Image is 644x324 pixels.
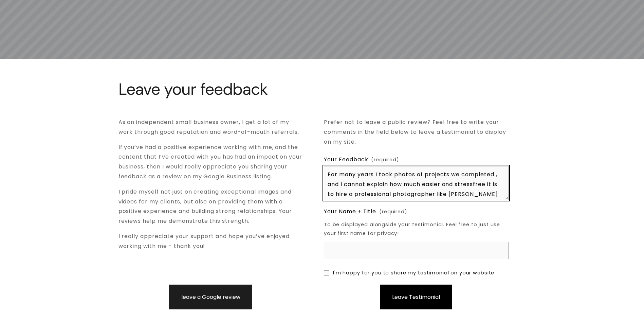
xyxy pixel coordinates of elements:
[392,293,440,301] span: Leave Testimonial
[333,269,494,277] span: I'm happy for you to share my testimonial on your website
[118,118,303,137] p: As an independent small business owner, I get a lot of my work through good reputation and word-o...
[118,232,303,251] p: I really appreciate your support and hope you’ve enjoyed working with me - thank you!
[379,208,407,216] span: (required)
[169,285,252,309] a: leave a Google review
[324,218,509,240] p: To be displayed alongside your testimonial. Feel free to just use your first name for privacy!
[380,285,452,309] button: Leave TestimonialLeave Testimonial
[371,156,399,164] span: (required)
[118,143,303,182] p: If you’ve had a positive experience working with me, and the content that I’ve created with you h...
[324,166,509,200] textarea: For many years I took photos of projects we completed , and I cannot explain how much easier and ...
[324,270,329,276] input: I'm happy for you to share my testimonial on your website
[324,155,368,165] span: Your Feedback
[324,118,509,147] p: Prefer not to leave a public review? Feel free to write your comments in the field below to leave...
[118,80,423,98] h1: Leave your feedback
[324,207,376,217] span: Your Name + Title
[118,187,303,226] p: I pride myself not just on creating exceptional images and videos for my clients, but also on pro...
